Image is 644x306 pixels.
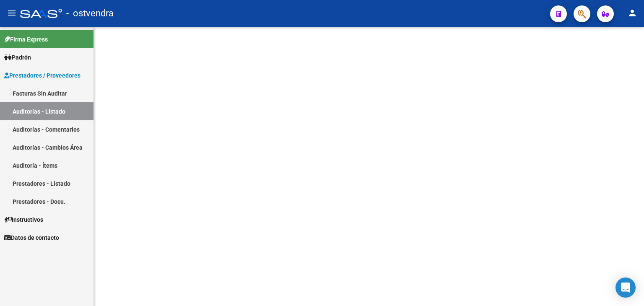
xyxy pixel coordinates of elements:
[4,215,43,224] span: Instructivos
[4,35,48,44] span: Firma Express
[4,233,59,242] span: Datos de contacto
[4,71,80,80] span: Prestadores / Proveedores
[4,53,31,62] span: Padrón
[7,8,17,18] mat-icon: menu
[615,277,636,298] div: Open Intercom Messenger
[627,8,637,18] mat-icon: person
[66,4,114,23] span: - ostvendra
